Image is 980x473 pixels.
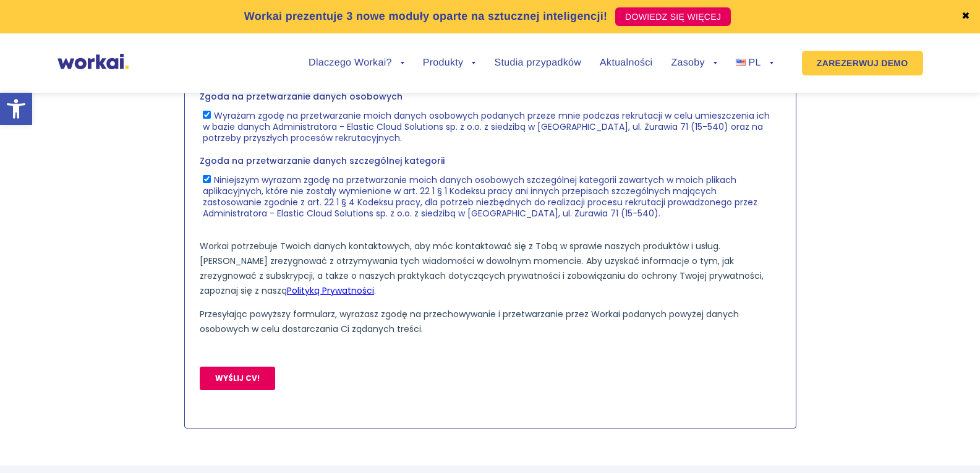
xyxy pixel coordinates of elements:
font: Numer telefonu komórkowego [291,51,430,63]
font: Dlaczego Workai? [309,58,392,68]
font: Wyrażam zgodę na przetwarzanie moich danych osobowych podanych przeze mnie podczas rekrutacji w c... [3,339,570,374]
font: Studia przypadków [494,58,581,68]
a: Aktualności [600,58,652,68]
font: Aktualności [600,58,652,68]
font: Niniejszym wyrażam zgodę na przetwarzanie moich danych osobowych szczególnej kategorii zawartych ... [3,404,558,450]
font: DOWIEDZ SIĘ WIĘCEJ [625,12,721,22]
font: Workai prezentuje 3 nowe moduły oparte na sztucznej inteligencji! [244,10,608,22]
a: Studia przypadków [494,58,581,68]
a: ✖ [961,12,970,22]
font: ZAREZERWUJ DEMO [817,58,908,68]
a: DOWIEDZ SIĘ WIĘCEJ [615,7,731,26]
a: ZAREZERWUJ DEMO [802,51,923,75]
input: Wyrażam zgodę na przetwarzanie moich danych osobowych podanych przeze mnie podczas rekrutacji w c... [3,341,11,349]
input: Niniejszym wyrażam zgodę na przetwarzanie moich danych osobowych szczególnej kategorii zawartych ... [3,405,11,413]
font: PL [749,58,761,68]
font: Zasoby [671,58,704,68]
a: Produkty [423,58,476,68]
input: Telefon [291,66,576,90]
input: Nazwisko [291,15,576,40]
font: Produkty [423,58,464,68]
